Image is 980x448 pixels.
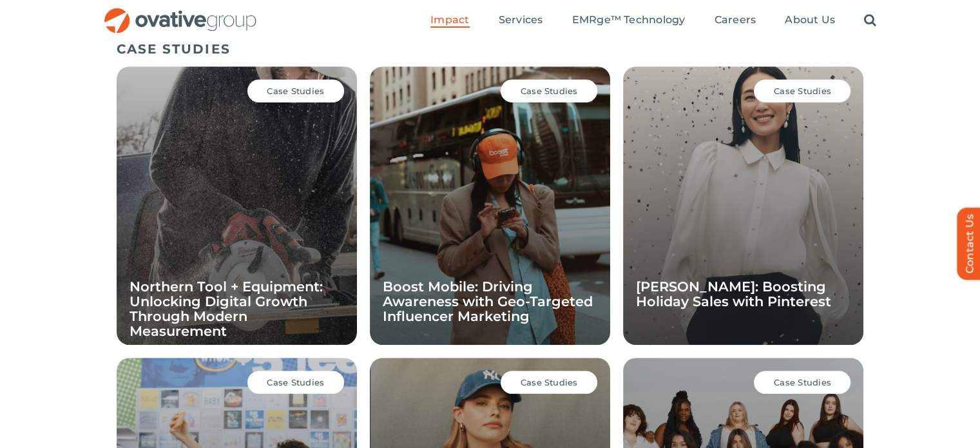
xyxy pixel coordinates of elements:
[103,6,258,19] a: OG_Full_horizontal_RGB
[499,14,543,28] a: Services
[864,14,876,28] a: Search
[430,14,469,26] span: Impact
[785,14,835,28] a: About Us
[499,14,543,26] span: Services
[572,14,685,26] span: EMRge™ Technology
[117,41,864,57] h5: CASE STUDIES
[130,278,323,339] a: Northern Tool + Equipment: Unlocking Digital Growth Through Modern Measurement
[636,278,831,309] a: [PERSON_NAME]: Boosting Holiday Sales with Pinterest
[785,14,835,26] span: About Us
[383,278,593,324] a: Boost Mobile: Driving Awareness with Geo-Targeted Influencer Marketing
[715,14,756,28] a: Careers
[715,14,756,26] span: Careers
[430,14,469,28] a: Impact
[572,14,685,28] a: EMRge™ Technology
